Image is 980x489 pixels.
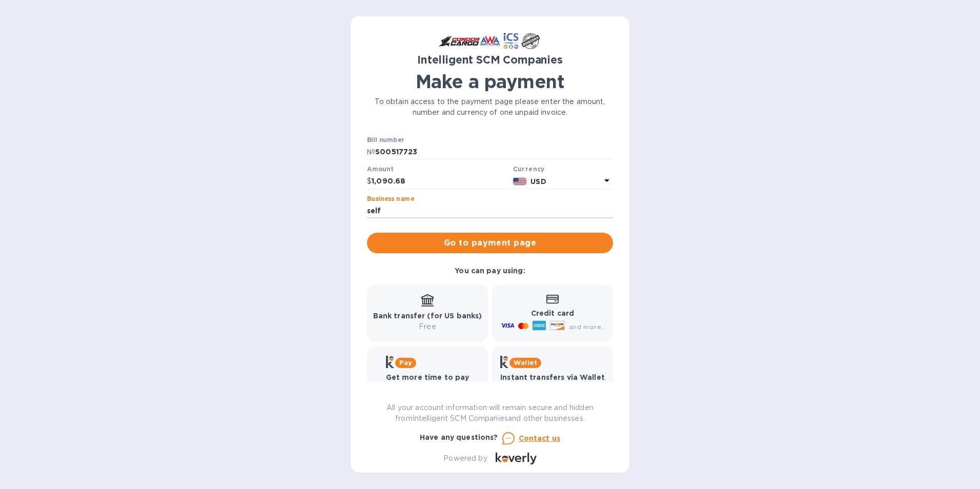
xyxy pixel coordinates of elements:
[372,174,509,189] input: 0.00
[367,402,613,424] p: All your account information will remain secure and hidden from Intelligent SCM Companies and oth...
[530,177,546,186] b: USD
[399,359,412,366] b: Pay
[367,233,613,253] button: Go to payment page
[569,323,606,331] span: and more...
[500,373,605,381] b: Instant transfers via Wallet
[367,147,375,157] p: №
[531,309,574,317] b: Credit card
[373,321,482,332] p: Free
[367,167,393,173] label: Amount
[367,176,372,187] p: $
[367,96,613,118] p: To obtain access to the payment page please enter the amount, number and currency of one unpaid i...
[367,196,414,202] label: Business name
[375,237,605,249] span: Go to payment page
[513,178,527,185] img: USD
[375,145,613,160] input: Enter bill number
[455,267,525,275] b: You can pay using:
[514,359,537,366] b: Wallet
[420,433,498,441] b: Have any questions?
[373,312,482,320] b: Bank transfer (for US banks)
[367,137,404,143] label: Bill number
[417,53,563,66] b: Intelligent SCM Companies
[519,434,561,442] u: Contact us
[367,71,613,92] h1: Make a payment
[367,203,613,219] input: Enter business name
[443,453,487,464] p: Powered by
[386,373,469,381] b: Get more time to pay
[513,165,545,173] b: Currency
